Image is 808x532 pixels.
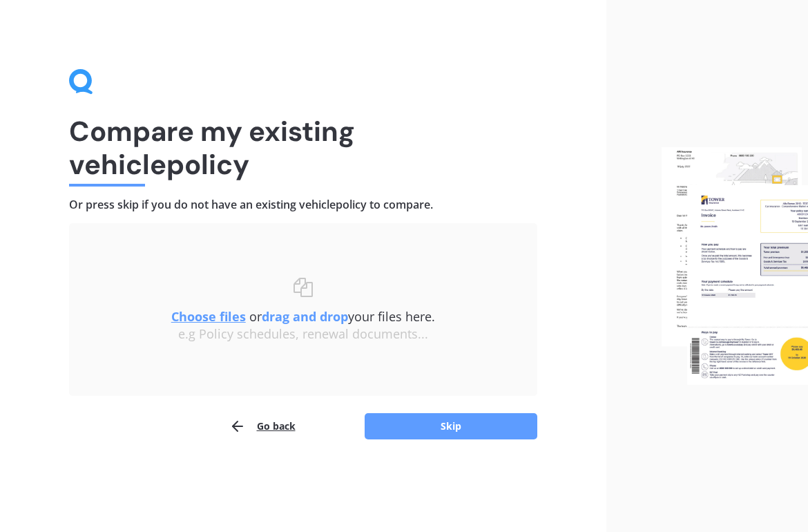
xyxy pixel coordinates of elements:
button: Go back [229,412,296,440]
div: e.g Policy schedules, renewal documents... [97,327,510,342]
u: Choose files [171,308,246,325]
h1: Compare my existing vehicle policy [69,115,537,181]
h4: Or press skip if you do not have an existing vehicle policy to compare. [69,198,537,212]
button: Skip [365,413,537,439]
span: or your files here. [171,308,435,325]
b: drag and drop [262,308,348,325]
